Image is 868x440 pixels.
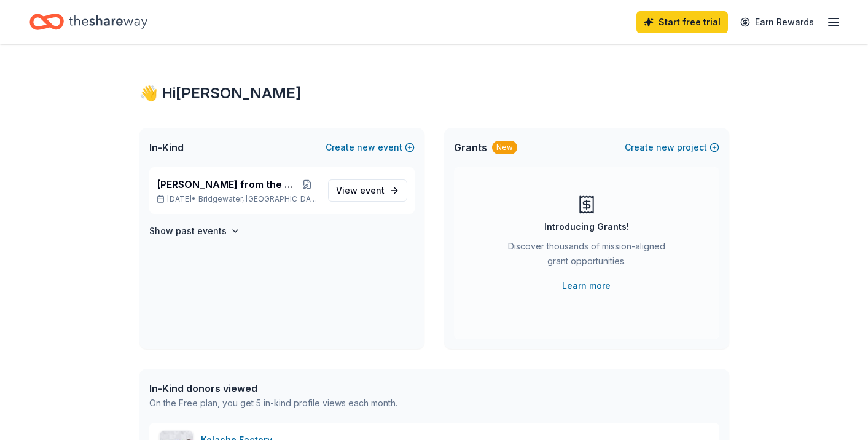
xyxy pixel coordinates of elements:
button: Createnewproject [625,140,719,155]
span: View [336,183,385,198]
div: New [492,141,517,154]
p: [DATE] • [157,194,318,204]
a: View event [328,179,407,202]
div: In-Kind donors viewed [149,381,397,396]
div: Introducing Grants! [544,219,629,234]
span: [PERSON_NAME] from the Heart [157,177,296,192]
div: 👋 Hi [PERSON_NAME] [139,84,729,103]
span: Grants [454,140,487,155]
span: Bridgewater, [GEOGRAPHIC_DATA] [198,194,318,204]
a: Home [29,7,147,36]
a: Start free trial [636,11,728,33]
div: On the Free plan, you get 5 in-kind profile views each month. [149,396,397,411]
span: event [360,185,385,195]
span: new [656,140,674,155]
span: new [357,140,375,155]
div: Discover thousands of mission-aligned grant opportunities. [503,239,670,273]
h4: Show past events [149,224,227,238]
button: Show past events [149,224,240,238]
span: In-Kind [149,140,184,155]
a: Earn Rewards [733,11,821,33]
a: Learn more [562,278,611,293]
button: Createnewevent [326,140,415,155]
